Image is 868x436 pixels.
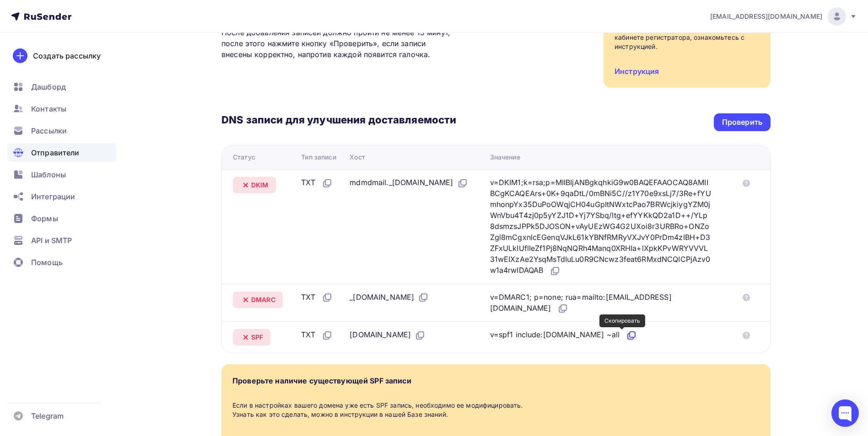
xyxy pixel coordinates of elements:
[7,78,116,96] a: Дашборд
[31,257,63,268] span: Помощь
[490,329,637,341] div: v=spf1 include:[DOMAIN_NAME] ~all
[350,177,468,189] div: mdmdmail._[DOMAIN_NAME]
[251,333,263,342] span: SPF
[615,67,659,76] a: Инструкция
[232,375,411,386] div: Проверьте наличие существующей SPF записи
[31,213,58,224] span: Формы
[490,292,712,314] div: v=DMARC1; p=none; rua=mailto:[EMAIL_ADDRESS][DOMAIN_NAME]
[31,169,66,180] span: Шаблоны
[233,153,255,162] div: Статус
[301,153,336,162] div: Тип записи
[31,191,75,202] span: Интеграции
[722,117,762,128] div: Проверить
[710,7,857,26] a: [EMAIL_ADDRESS][DOMAIN_NAME]
[490,153,520,162] div: Значение
[7,100,116,118] a: Контакты
[350,153,365,162] div: Хост
[232,401,760,419] div: Если в настройках вашего домена уже есть SPF запись, необходимо ее модифицировать. Узнать как это...
[251,181,269,190] span: DKIM
[221,113,456,128] h3: DNS записи для улучшения доставляемости
[31,410,64,421] span: Telegram
[31,81,66,92] span: Дашборд
[31,235,72,246] span: API и SMTP
[7,209,116,228] a: Формы
[7,122,116,140] a: Рассылки
[33,50,101,61] div: Создать рассылку
[31,147,80,158] span: Отправители
[301,329,332,341] div: TXT
[350,292,429,303] div: _[DOMAIN_NAME]
[301,177,332,189] div: TXT
[615,15,760,51] div: Управление DNS записями домена [DOMAIN_NAME] осуществляется в личном кабинете регистратора, ознак...
[710,12,822,21] span: [EMAIL_ADDRESS][DOMAIN_NAME]
[490,177,712,276] div: v=DKIM1;k=rsa;p=MIIBIjANBgkqhkiG9w0BAQEFAAOCAQ8AMIIBCgKCAQEArs+0K+9qaDtL/0mBNi5C//z1Y70e9xsLj7/3R...
[350,329,426,341] div: [DOMAIN_NAME]
[7,165,116,184] a: Шаблоны
[301,292,332,303] div: TXT
[7,144,116,162] a: Отправители
[251,295,275,304] span: DMARC
[31,103,66,114] span: Контакты
[31,125,67,136] span: Рассылки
